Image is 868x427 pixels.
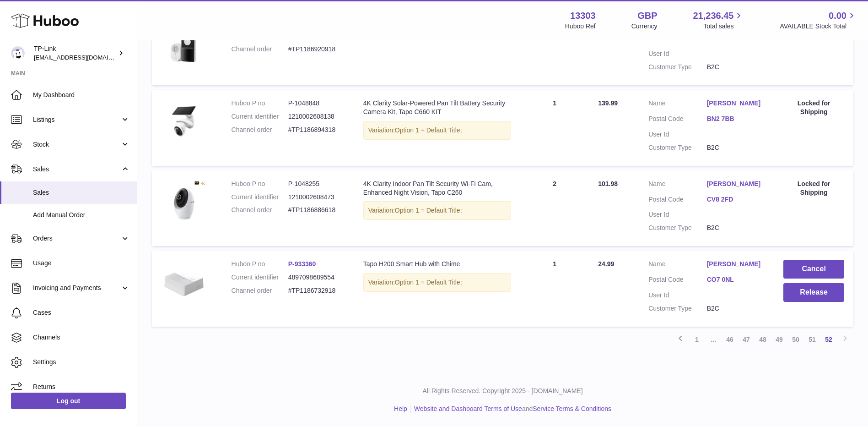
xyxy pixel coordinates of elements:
dt: Huboo P no [232,260,288,268]
dd: P-1048255 [288,180,345,188]
div: Variation: [363,201,512,220]
a: BN2 7BB [707,115,766,123]
span: Sales [33,188,130,197]
span: Usage [33,259,130,268]
span: 0.00 [829,10,846,22]
dd: 1210002608138 [288,112,345,121]
dd: #TP1186920918 [288,45,345,54]
span: My Dashboard [33,91,130,99]
dt: Name [648,260,707,271]
dd: #TP1186886618 [288,206,345,214]
div: Huboo Ref [565,22,596,31]
td: 1 [520,90,589,166]
div: Locked for Shipping [783,180,844,197]
img: 133031727278049.jpg [161,19,207,65]
img: 04_large_20230412092045b.png [161,260,207,306]
span: Returns [33,383,130,391]
img: gaby.chen@tp-link.com [11,46,25,60]
div: Currency [631,22,658,31]
p: All Rights Reserved. Copyright 2025 - [DOMAIN_NAME] [145,387,861,395]
td: 1 [520,10,589,86]
button: Cancel [783,260,844,279]
dt: Current identifier [232,193,288,202]
dt: User Id [648,291,707,300]
span: Option 1 = Default Title; [395,207,462,214]
dt: Current identifier [232,112,288,121]
a: CV8 2FD [707,195,766,204]
a: 49 [771,331,787,348]
div: Variation: [363,121,512,140]
strong: 13303 [570,10,596,22]
dt: User Id [648,49,707,58]
dt: Customer Type [648,63,707,71]
a: [PERSON_NAME] [707,260,766,268]
a: [PERSON_NAME] [707,99,766,108]
dd: B2C [707,224,766,232]
img: Tapo_C660_KIT_EU_1.0_overview_01_large_20250408025139g.jpg [161,99,207,145]
strong: GBP [637,10,657,22]
a: 0.00 AVAILABLE Stock Total [780,10,857,31]
dd: B2C [707,143,766,152]
dt: Name [648,180,707,191]
div: TP-Link [34,44,116,62]
span: 21,236.45 [693,10,733,22]
dt: Channel order [232,206,288,214]
span: Channels [33,333,130,342]
span: Settings [33,358,130,367]
dt: Huboo P no [232,99,288,108]
button: Release [783,283,844,302]
a: Service Terms & Conditions [533,405,611,412]
img: C260-littlewhite.jpg [161,180,207,225]
dd: #TP1186732918 [288,286,345,295]
a: 47 [738,331,755,348]
dt: Postal Code [648,275,707,286]
div: Locked for Shipping [783,99,844,116]
span: Invoicing and Payments [33,284,120,292]
a: Website and Dashboard Terms of Use [414,405,522,412]
dd: 1210002608473 [288,193,345,202]
div: Tapo H200 Smart Hub with Chime [363,260,512,268]
a: 46 [722,331,738,348]
a: 48 [755,331,771,348]
dt: Channel order [232,45,288,54]
span: Orders [33,234,120,243]
a: 51 [804,331,820,348]
span: Total sales [703,22,744,31]
div: 4K Clarity Solar-Powered Pan Tilt Battery Security Camera Kit, Tapo C660 KIT [363,99,512,116]
a: 21,236.45 Total sales [693,10,744,31]
span: Sales [33,165,120,174]
span: [EMAIL_ADDRESS][DOMAIN_NAME] [34,54,135,61]
div: Variation: [363,273,512,292]
dt: Customer Type [648,143,707,152]
span: 139.99 [598,99,618,107]
dt: Postal Code [648,115,707,126]
span: Cases [33,308,130,317]
dd: P-1048848 [288,99,345,108]
dt: Huboo P no [232,180,288,188]
a: Log out [11,393,126,409]
a: P-933360 [288,260,316,268]
dd: B2C [707,304,766,313]
dt: Current identifier [232,273,288,282]
li: and [411,405,611,413]
a: [PERSON_NAME] [707,180,766,188]
span: AVAILABLE Stock Total [780,22,857,31]
dd: #TP1186894318 [288,126,345,134]
a: Help [394,405,407,412]
dt: User Id [648,130,707,139]
span: Option 1 = Default Title; [395,126,462,134]
span: ... [705,331,722,348]
span: 24.99 [598,260,614,268]
dt: Customer Type [648,304,707,313]
dt: Customer Type [648,224,707,232]
span: Add Manual Order [33,211,130,219]
dt: Channel order [232,126,288,134]
span: Option 1 = Default Title; [395,279,462,286]
dt: Postal Code [648,195,707,206]
td: 1 [520,251,589,327]
a: CO7 0NL [707,275,766,284]
dt: Channel order [232,286,288,295]
a: 1 [689,331,705,348]
a: 50 [787,331,804,348]
span: 101.98 [598,180,618,187]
